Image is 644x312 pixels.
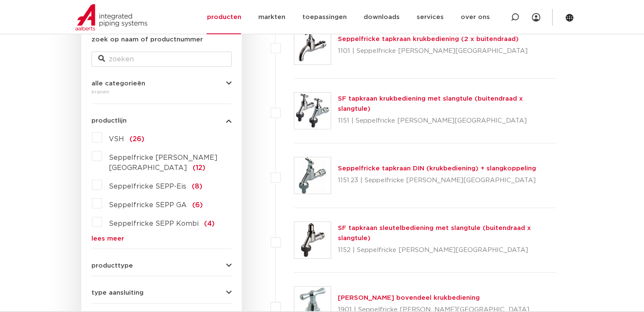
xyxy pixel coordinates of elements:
[109,136,124,142] span: VSH
[338,295,480,301] a: [PERSON_NAME] bovendeel krukbediening
[294,222,331,258] img: Thumbnail for SF tapkraan sleutelbediening met slangtule (buitendraad x slangtule)
[192,202,203,208] span: (6)
[294,157,331,194] img: Thumbnail for Seppelfricke tapkraan DIN (krukbediening) + slangkoppeling
[91,290,232,296] button: type aansluiting
[294,28,331,64] img: Thumbnail for Seppelfricke tapkraan krukbediening (2 x buitendraad)
[338,244,557,257] p: 1152 | Seppelfricke [PERSON_NAME][GEOGRAPHIC_DATA]
[338,44,528,58] p: 1101 | Seppelfricke [PERSON_NAME][GEOGRAPHIC_DATA]
[338,165,536,172] a: Seppelfricke tapkraan DIN (krukbediening) + slangkoppeling
[109,183,186,190] span: Seppelfricke SEPP-Eis
[109,220,199,227] span: Seppelfricke SEPP Kombi
[91,80,232,87] button: alle categorieën
[192,183,202,190] span: (8)
[338,174,536,187] p: 1151.23 | Seppelfricke [PERSON_NAME][GEOGRAPHIC_DATA]
[91,118,232,124] button: productlijn
[91,87,232,97] div: kranen
[91,118,127,124] span: productlijn
[91,80,145,87] span: alle categorieën
[109,202,187,208] span: Seppelfricke SEPP GA
[204,220,215,227] span: (4)
[193,164,205,171] span: (12)
[91,263,232,269] button: producttype
[338,225,531,241] a: SF tapkraan sleutelbediening met slangtule (buitendraad x slangtule)
[338,114,557,128] p: 1151 | Seppelfricke [PERSON_NAME][GEOGRAPHIC_DATA]
[91,52,232,67] input: zoeken
[91,263,133,269] span: producttype
[91,290,144,296] span: type aansluiting
[91,35,203,45] label: zoek op naam of productnummer
[294,93,331,129] img: Thumbnail for SF tapkraan krukbediening met slangtule (buitendraad x slangtule)
[130,136,144,142] span: (26)
[338,36,519,42] a: Seppelfricke tapkraan krukbediening (2 x buitendraad)
[109,154,218,171] span: Seppelfricke [PERSON_NAME][GEOGRAPHIC_DATA]
[338,96,523,112] a: SF tapkraan krukbediening met slangtule (buitendraad x slangtule)
[91,235,232,242] a: lees meer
